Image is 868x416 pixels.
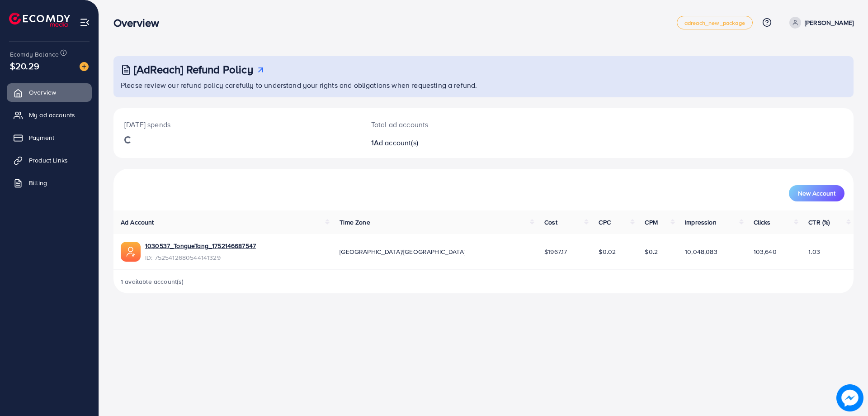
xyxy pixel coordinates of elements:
span: Ecomdy Balance [10,50,59,59]
span: Overview [29,88,56,97]
span: $1967.17 [544,247,567,256]
span: Time Zone [340,218,370,227]
span: Billing [29,178,47,187]
span: Payment [29,133,54,142]
span: ID: 7525412680544141329 [145,253,256,262]
span: Ad Account [121,218,154,227]
h2: 1 [371,139,534,147]
span: adreach_new_package [684,20,745,26]
a: Product Links [7,151,92,169]
span: Cost [544,218,557,227]
h3: [AdReach] Refund Policy [134,63,253,76]
span: 1 available account(s) [121,277,184,286]
button: New Account [789,185,844,201]
a: Overview [7,83,92,101]
img: image [80,62,89,71]
img: menu [80,17,90,28]
span: CPM [645,218,657,227]
a: 1030537_TongueTang_1752146687547 [145,241,256,250]
span: [GEOGRAPHIC_DATA]/[GEOGRAPHIC_DATA] [340,247,465,256]
a: [PERSON_NAME] [786,17,854,29]
a: Billing [7,174,92,192]
p: [DATE] spends [124,119,349,130]
span: 103,640 [754,247,777,256]
span: $0.2 [645,247,658,256]
span: New Account [798,190,835,196]
p: Total ad accounts [371,119,534,130]
span: 1.03 [808,247,820,256]
span: Impression [685,218,717,227]
img: image [836,384,863,411]
span: Clicks [754,218,771,227]
img: logo [9,13,70,27]
a: adreach_new_package [677,16,753,29]
span: $0.02 [599,247,616,256]
a: My ad accounts [7,106,92,124]
span: Ad account(s) [374,138,418,148]
p: Please review our refund policy carefully to understand your rights and obligations when requesti... [121,80,848,91]
span: 10,048,083 [685,247,717,256]
span: My ad accounts [29,110,75,120]
span: CTR (%) [808,218,830,227]
span: Product Links [29,156,68,165]
span: $20.29 [10,59,39,72]
p: [PERSON_NAME] [805,17,854,28]
img: ic-ads-acc.e4c84228.svg [121,242,141,262]
a: Payment [7,129,92,147]
span: CPC [599,218,610,227]
h3: Overview [113,16,166,29]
